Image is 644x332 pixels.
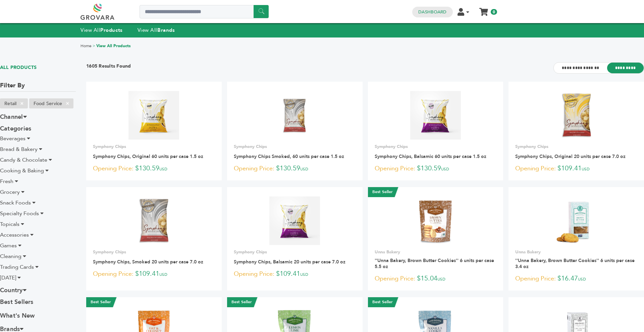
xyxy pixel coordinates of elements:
[375,144,497,150] p: Symphony Chips
[157,27,175,33] strong: Brands
[552,196,601,245] img: ''Unna Bakery, Brown Butter Cookies'' 6 units per case 3.4 oz
[418,9,446,15] a: Dashboard
[93,153,203,160] a: Symphony Chips, Original 60 units per case 1.5 oz
[93,269,133,278] span: Opening Price:
[375,164,415,173] span: Opening Price:
[234,259,345,265] a: Symphony Chips, Balsamic 20 units per case 7.0 oz
[515,274,637,284] p: $16.47
[234,164,274,173] span: Opening Price:
[234,269,356,279] p: $109.41
[86,63,131,73] h3: 1605 Results Found
[410,91,461,139] img: Symphony Chips, Balsamic 60 units per case 1.5 oz
[138,27,175,33] a: View AllBrands
[100,27,122,33] strong: Products
[515,144,637,150] p: Symphony Chips
[16,99,28,107] span: ×
[300,272,308,277] span: USD
[93,164,133,173] span: Opening Price:
[375,153,486,160] a: Symphony Chips, Balsamic 60 units per case 1.5 oz
[437,276,445,282] span: USD
[234,153,344,160] a: Symphony Chips Smoked, 60 units per case 1.5 oz
[159,272,167,277] span: USD
[375,164,497,174] p: $130.59
[93,164,215,174] p: $130.59
[441,166,449,172] span: USD
[234,164,356,174] p: $130.59
[93,43,95,49] span: >
[582,166,590,172] span: USD
[515,274,556,283] span: Opening Price:
[480,6,488,13] a: My Cart
[93,269,215,279] p: $109.41
[29,98,73,108] li: Food Service
[234,249,356,255] p: Symphony Chips
[159,166,167,172] span: USD
[269,196,320,245] img: Symphony Chips, Balsamic 20 units per case 7.0 oz
[515,153,626,160] a: Symphony Chips, Original 20 units per case 7.0 oz
[96,43,131,49] a: View All Products
[515,249,637,255] p: Unna Bakery
[234,269,274,278] span: Opening Price:
[140,5,269,18] input: Search a product or brand...
[375,274,497,284] p: $15.04
[62,99,73,107] span: ×
[93,144,215,150] p: Symphony Chips
[234,144,356,150] p: Symphony Chips
[560,91,592,139] img: Symphony Chips, Original 20 units per case 7.0 oz
[375,249,497,255] p: Unna Bakery
[80,27,123,33] a: View AllProducts
[138,196,170,245] img: Symphony Chips, Smoked 20 units per case 7.0 oz
[93,259,203,265] a: Symphony Chips, Smoked 20 units per case 7.0 oz
[128,91,179,139] img: Symphony Chips, Original 60 units per case 1.5 oz
[375,274,415,283] span: Opening Price:
[491,9,497,15] span: 0
[93,249,215,255] p: Symphony Chips
[515,257,635,270] a: ''Unna Bakery, Brown Butter Cookies'' 6 units per case 3.4 oz
[300,166,308,172] span: USD
[515,164,637,174] p: $109.41
[375,257,494,270] a: ''Unna Bakery, Brown Butter Cookies'' 6 units per case 5.5 oz
[515,164,556,173] span: Opening Price:
[578,276,586,282] span: USD
[80,43,92,49] a: Home
[411,196,460,245] img: ''Unna Bakery, Brown Butter Cookies'' 6 units per case 5.5 oz
[270,91,319,140] img: Symphony Chips Smoked, 60 units per case 1.5 oz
